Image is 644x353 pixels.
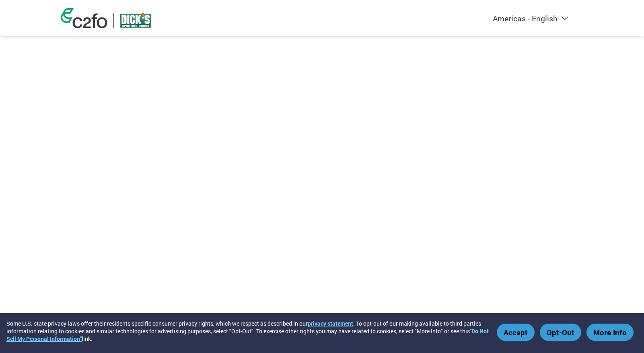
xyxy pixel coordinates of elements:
button: Accept [497,324,535,341]
button: More Info [586,324,634,341]
button: Opt-Out [540,324,581,341]
a: privacy statement [308,320,353,327]
img: c2fo logo [61,8,107,28]
img: DICK'S Sporting Goods [120,13,151,28]
div: Some U.S. state privacy laws offer their residents specific consumer privacy rights, which we res... [6,320,493,343]
a: "Do Not Sell My Personal Information" [6,327,489,343]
